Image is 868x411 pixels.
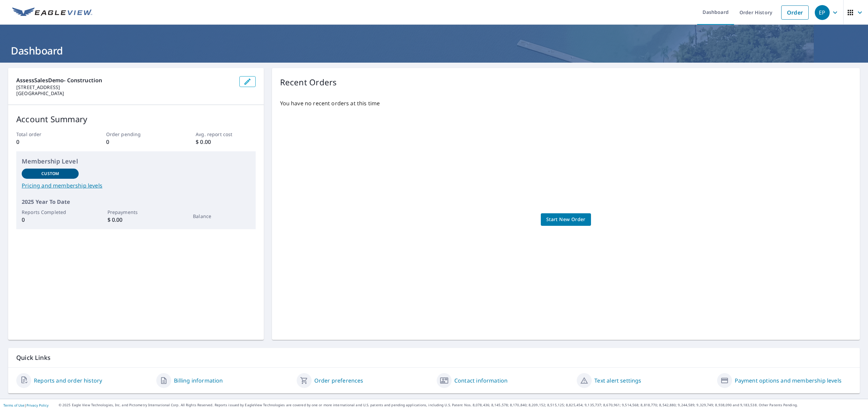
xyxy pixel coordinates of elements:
[594,376,641,385] a: Text alert settings
[541,213,591,226] a: Start New Order
[16,76,234,84] p: AssessSalesDemo- Construction
[196,131,255,138] p: Avg. report cost
[106,131,166,138] p: Order pending
[3,403,24,408] a: Terms of Use
[59,403,865,408] p: © 2025 Eagle View Technologies, Inc. and Pictometry International Corp. All Rights Reserved. Repo...
[16,113,256,125] p: Account Summary
[193,213,250,220] p: Balance
[280,99,852,107] p: You have no recent orders at this time
[8,44,860,58] h1: Dashboard
[22,216,79,224] p: 0
[16,90,234,96] p: [GEOGRAPHIC_DATA]
[107,209,164,216] p: Prepayments
[16,353,852,362] p: Quick Links
[106,138,166,146] p: 0
[22,209,79,216] p: Reports Completed
[781,5,809,20] a: Order
[454,376,508,385] a: Contact information
[22,198,250,206] p: 2025 Year To Date
[546,215,586,224] span: Start New Order
[16,84,234,90] p: [STREET_ADDRESS]
[41,171,59,177] p: Custom
[22,157,250,166] p: Membership Level
[815,5,830,20] div: EP
[26,403,48,408] a: Privacy Policy
[34,376,102,385] a: Reports and order history
[280,76,337,88] p: Recent Orders
[174,376,223,385] a: Billing information
[3,403,48,407] p: |
[16,138,76,146] p: 0
[12,7,92,18] img: EV Logo
[735,376,842,385] a: Payment options and membership levels
[107,216,164,224] p: $ 0.00
[16,131,76,138] p: Total order
[22,181,250,190] a: Pricing and membership levels
[314,376,363,385] a: Order preferences
[196,138,255,146] p: $ 0.00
